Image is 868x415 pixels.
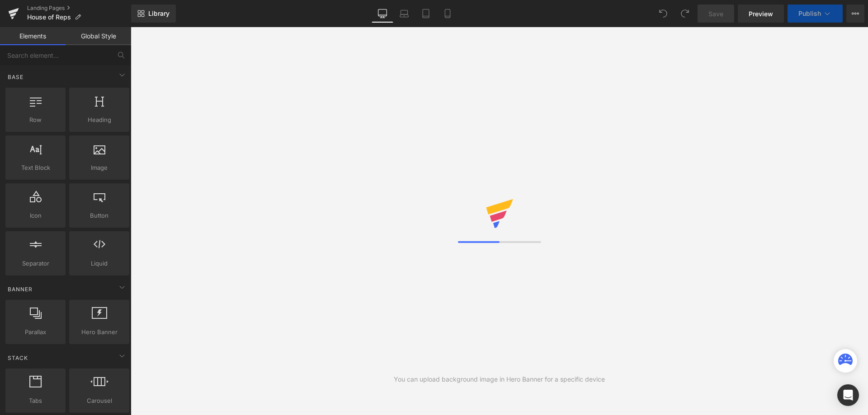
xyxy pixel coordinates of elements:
span: Heading [72,115,127,125]
button: More [846,5,864,23]
a: Mobile [437,5,458,23]
span: House of Reps [27,14,71,21]
div: You can upload background image in Hero Banner for a specific device [394,374,605,384]
a: Preview [738,5,784,23]
span: Base [7,73,24,81]
span: Hero Banner [72,327,127,337]
span: Carousel [72,396,127,406]
span: Text Block [8,163,63,173]
div: Open Intercom Messenger [837,384,859,406]
a: Landing Pages [27,5,131,12]
a: Tablet [415,5,437,23]
span: Image [72,163,127,173]
a: Laptop [393,5,415,23]
button: Undo [654,5,672,23]
span: Row [8,115,63,125]
span: Tabs [8,396,63,406]
a: Desktop [372,5,393,23]
span: Save [708,9,723,19]
span: Preview [749,9,773,19]
span: Icon [8,211,63,220]
span: Banner [7,285,33,294]
span: Stack [7,354,29,362]
button: Publish [788,5,843,23]
span: Button [72,211,127,220]
a: Global Style [66,27,131,45]
span: Library [148,9,170,18]
span: Publish [798,10,821,17]
span: Liquid [72,259,127,268]
span: Separator [8,259,63,268]
button: Redo [676,5,694,23]
span: Parallax [8,327,63,337]
a: New Library [131,5,176,23]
